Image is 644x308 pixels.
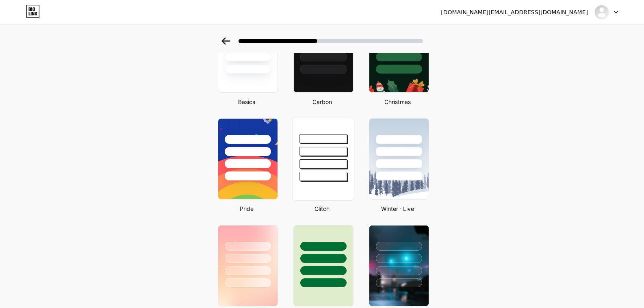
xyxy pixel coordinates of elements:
div: Pride [215,204,278,213]
div: Christmas [366,98,429,106]
div: Basics [215,98,278,106]
div: Glitch [291,204,353,213]
div: Carbon [291,98,353,106]
div: Winter · Live [366,204,429,213]
img: placestoeat [594,4,609,20]
div: [DOMAIN_NAME][EMAIL_ADDRESS][DOMAIN_NAME] [441,8,588,17]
